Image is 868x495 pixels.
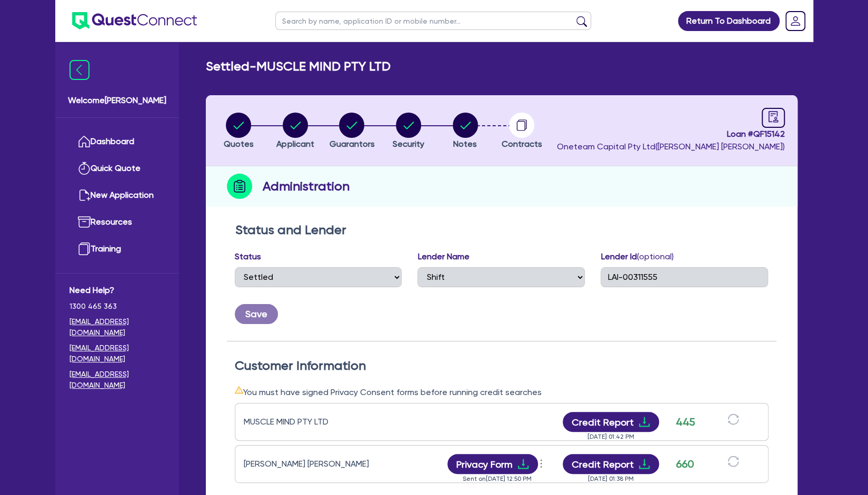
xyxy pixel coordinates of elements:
img: resources [78,216,91,228]
span: Notes [453,139,477,149]
a: [EMAIL_ADDRESS][DOMAIN_NAME] [69,342,165,365]
img: new-application [78,189,91,201]
span: Loan # QF15142 [557,128,785,140]
h2: Administration [263,177,350,196]
h2: Customer Information [235,358,769,373]
button: Notes [452,112,478,151]
span: warning [235,386,243,394]
button: sync [724,455,742,473]
span: Guarantors [329,139,374,149]
a: Resources [69,209,165,236]
span: more [536,456,546,471]
div: MUSCLE MIND PTY LTD [244,416,375,428]
a: [EMAIL_ADDRESS][DOMAIN_NAME] [69,369,165,391]
span: download [638,416,651,428]
a: [EMAIL_ADDRESS][DOMAIN_NAME] [69,316,165,338]
div: You must have signed Privacy Consent forms before running credit searches [235,386,769,399]
a: Training [69,236,165,262]
h2: Status and Lender [235,223,768,238]
a: New Application [69,182,165,209]
button: Dropdown toggle [538,455,547,473]
span: sync [727,413,739,425]
a: Dropdown toggle [782,7,809,35]
div: 660 [672,456,699,472]
button: Applicant [276,112,314,151]
img: training [78,243,91,255]
div: 445 [672,414,699,430]
img: icon-menu-close [69,60,89,80]
span: Oneteam Capital Pty Ltd ( [PERSON_NAME] [PERSON_NAME] ) [557,142,785,151]
label: Lender Name [417,250,469,263]
h2: Settled - MUSCLE MIND PTY LTD [206,59,391,74]
span: audit [767,111,779,123]
a: Return To Dashboard [678,11,780,31]
span: Security [393,139,424,149]
span: sync [727,456,739,467]
button: sync [724,413,742,431]
button: Save [235,304,278,324]
input: Search by name, application ID or mobile number... [275,12,591,30]
button: Credit Reportdownload [563,454,659,474]
a: Dashboard [69,128,165,155]
span: (optional) [636,251,673,261]
button: Credit Reportdownload [563,412,659,432]
span: Contracts [502,139,542,149]
img: quest-connect-logo-blue [72,12,197,29]
a: Quick Quote [69,155,165,182]
span: Applicant [276,139,314,149]
span: download [517,458,530,470]
span: Need Help? [69,284,165,297]
button: Privacy Formdownload [447,454,538,474]
button: Security [392,112,425,151]
span: Welcome [PERSON_NAME] [68,94,166,107]
span: download [638,458,651,470]
img: step-icon [227,174,252,199]
span: Quotes [224,139,254,149]
div: [PERSON_NAME] [PERSON_NAME] [244,458,375,470]
button: Guarantors [328,112,375,151]
img: quick-quote [78,162,91,175]
label: Lender Id [601,250,673,263]
label: Status [235,250,261,263]
button: Contracts [501,112,543,151]
button: Quotes [223,112,254,151]
span: 1300 465 363 [69,301,165,312]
